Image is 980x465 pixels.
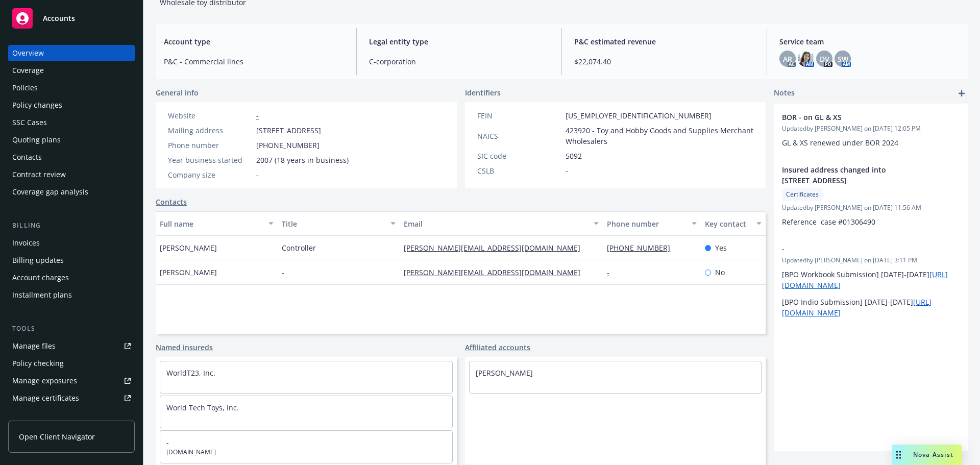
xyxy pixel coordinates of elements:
span: $22,074.40 [574,56,754,67]
div: Mailing address [168,125,252,136]
span: [US_EMPLOYER_IDENTIFICATION_NUMBER] [566,110,712,121]
span: Notes [774,87,795,100]
span: [PHONE_NUMBER] [256,140,320,151]
a: Policy checking [8,355,135,372]
span: Accounts [43,14,75,22]
span: P&C - Commercial lines [164,56,344,67]
p: [BPO Workbook Submission] [DATE]-[DATE] [782,269,960,290]
a: World Tech Toys, Inc. [166,403,239,412]
div: Overview [12,45,44,61]
div: Full name [160,218,262,229]
div: Company size [168,169,252,180]
div: Website [168,110,252,121]
div: Billing [8,221,135,231]
span: [STREET_ADDRESS] [256,125,321,136]
div: Contract review [12,166,66,183]
span: Nova Assist [913,450,953,459]
span: - [282,267,284,278]
a: Affiliated accounts [465,342,530,353]
span: [PERSON_NAME] [160,242,217,253]
a: Policies [8,80,135,96]
span: Legal entity type [369,36,549,47]
a: SSC Cases [8,114,135,131]
div: Manage claims [12,407,64,424]
a: Contract review [8,166,135,183]
div: Manage exposures [12,373,77,389]
a: Manage certificates [8,390,135,406]
a: [PERSON_NAME] [476,368,533,378]
div: Billing updates [12,252,64,268]
a: - [166,437,169,447]
span: GL & XS renewed under BOR 2024 [782,138,898,148]
div: Phone number [168,140,252,151]
a: WorldT23, Inc. [166,368,215,378]
a: [PERSON_NAME][EMAIL_ADDRESS][DOMAIN_NAME] [404,267,589,277]
a: add [955,87,968,100]
div: Email [404,218,587,229]
span: - [782,243,933,254]
div: Installment plans [12,287,72,303]
div: Account charges [12,270,69,286]
button: Email [400,211,603,236]
div: Coverage gap analysis [12,184,88,200]
a: Contacts [156,197,187,207]
a: - [607,267,618,277]
div: Insured address changed into [STREET_ADDRESS]CertificatesUpdatedby [PERSON_NAME] on [DATE] 11:56 ... [774,156,968,235]
div: Key contact [705,218,750,229]
div: Coverage [12,62,44,79]
a: - [256,111,259,120]
div: Quoting plans [12,132,61,148]
a: Quoting plans [8,132,135,148]
div: -Updatedby [PERSON_NAME] on [DATE] 3:11 PM[BPO Workbook Submission] [DATE]-[DATE][URL][DOMAIN_NAM... [774,235,968,326]
div: Drag to move [892,445,905,465]
img: photo [798,51,814,67]
div: SIC code [477,151,561,161]
span: [DOMAIN_NAME] [166,448,446,457]
span: DV [820,54,829,64]
a: Manage files [8,338,135,354]
span: BOR - on GL & XS [782,112,933,123]
div: FEIN [477,110,561,121]
button: Key contact [701,211,766,236]
span: Updated by [PERSON_NAME] on [DATE] 3:11 PM [782,256,960,265]
span: Yes [715,242,727,253]
a: Contacts [8,149,135,165]
span: Updated by [PERSON_NAME] on [DATE] 11:56 AM [782,203,960,212]
span: 2007 (18 years in business) [256,155,349,165]
span: AR [783,54,792,64]
div: Contacts [12,149,42,165]
a: Invoices [8,235,135,251]
a: Installment plans [8,287,135,303]
a: Policy changes [8,97,135,113]
span: - [256,169,259,180]
span: 5092 [566,151,582,161]
div: Policy checking [12,355,64,372]
div: Tools [8,324,135,334]
div: Policies [12,80,38,96]
a: Accounts [8,4,135,33]
span: SW [838,54,848,64]
a: Manage exposures [8,373,135,389]
button: Title [278,211,400,236]
div: BOR - on GL & XSUpdatedby [PERSON_NAME] on [DATE] 12:05 PMGL & XS renewed under BOR 2024 [774,104,968,156]
div: Manage certificates [12,390,79,406]
span: Identifiers [465,87,501,98]
span: Updated by [PERSON_NAME] on [DATE] 12:05 PM [782,124,960,133]
span: Service team [779,36,960,47]
div: Title [282,218,384,229]
span: Controller [282,242,316,253]
div: Phone number [607,218,685,229]
p: [BPO Indio Submission] [DATE]-[DATE] [782,297,960,318]
button: Nova Assist [892,445,962,465]
a: Account charges [8,270,135,286]
a: Billing updates [8,252,135,268]
a: [PERSON_NAME][EMAIL_ADDRESS][DOMAIN_NAME] [404,243,589,253]
a: Manage claims [8,407,135,424]
span: P&C estimated revenue [574,36,754,47]
span: No [715,267,725,278]
button: Full name [156,211,278,236]
span: Certificates [786,190,819,199]
div: Year business started [168,155,252,165]
span: Reference case #01306490 [782,217,875,227]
